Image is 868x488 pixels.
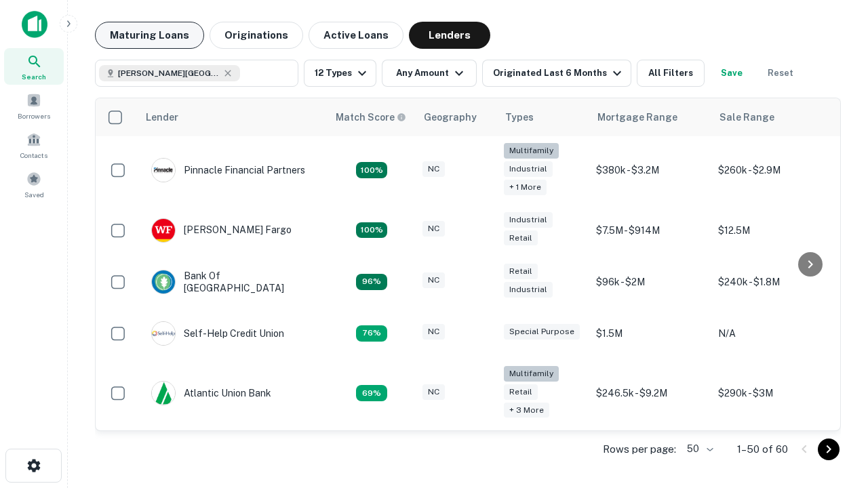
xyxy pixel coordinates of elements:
span: Borrowers [18,110,50,121]
div: 50 [682,439,715,459]
th: Geography [416,98,497,136]
div: Multifamily [504,366,559,382]
span: [PERSON_NAME][GEOGRAPHIC_DATA], [GEOGRAPHIC_DATA] [118,67,220,79]
div: Special Purpose [504,324,580,340]
img: picture [152,322,175,345]
td: $260k - $2.9M [711,136,833,205]
div: [PERSON_NAME] Fargo [151,218,292,243]
p: Rows per page: [603,441,676,457]
span: Search [22,71,46,82]
div: Sale Range [719,109,774,125]
div: NC [422,272,445,288]
div: NC [422,221,445,237]
a: Search [4,48,64,85]
div: Mortgage Range [597,109,677,125]
button: Any Amount [382,60,477,87]
td: $246.5k - $9.2M [589,359,711,428]
span: Contacts [20,150,47,161]
div: Retail [504,384,538,400]
td: N/A [711,308,833,359]
img: picture [152,270,175,293]
td: $7.5M - $914M [589,205,711,256]
div: Matching Properties: 14, hasApolloMatch: undefined [356,274,387,290]
button: 12 Types [304,60,376,87]
div: Industrial [504,212,553,228]
button: Save your search to get updates of matches that match your search criteria. [710,60,753,87]
td: $96k - $2M [589,256,711,308]
div: Matching Properties: 11, hasApolloMatch: undefined [356,325,387,342]
button: Lenders [409,22,490,49]
td: $12.5M [711,205,833,256]
div: NC [422,161,445,177]
th: Mortgage Range [589,98,711,136]
div: Matching Properties: 26, hasApolloMatch: undefined [356,162,387,178]
td: $290k - $3M [711,359,833,428]
span: Saved [24,189,44,200]
button: Originated Last 6 Months [482,60,631,87]
img: picture [152,382,175,405]
th: Capitalize uses an advanced AI algorithm to match your search with the best lender. The match sco... [328,98,416,136]
div: Atlantic Union Bank [151,381,271,405]
p: 1–50 of 60 [737,441,788,457]
div: Types [505,109,534,125]
h6: Match Score [336,110,403,125]
td: $240k - $1.8M [711,256,833,308]
div: + 3 more [504,403,549,418]
th: Sale Range [711,98,833,136]
button: Reset [759,60,802,87]
div: Originated Last 6 Months [493,65,625,81]
th: Types [497,98,589,136]
iframe: Chat Widget [800,336,868,401]
div: Self-help Credit Union [151,321,284,346]
div: Retail [504,264,538,279]
div: Industrial [504,282,553,298]
a: Saved [4,166,64,203]
div: Capitalize uses an advanced AI algorithm to match your search with the best lender. The match sco... [336,110,406,125]
img: picture [152,159,175,182]
td: $1.5M [589,308,711,359]
div: + 1 more [504,180,547,195]
div: Industrial [504,161,553,177]
div: Geography [424,109,477,125]
button: Originations [210,22,303,49]
div: Multifamily [504,143,559,159]
div: NC [422,324,445,340]
img: capitalize-icon.png [22,11,47,38]
button: Active Loans [309,22,403,49]
td: $380k - $3.2M [589,136,711,205]
button: All Filters [637,60,705,87]
div: Bank Of [GEOGRAPHIC_DATA] [151,270,314,294]
div: Matching Properties: 10, hasApolloMatch: undefined [356,385,387,401]
button: Maturing Loans [95,22,204,49]
a: Contacts [4,127,64,163]
div: Matching Properties: 15, hasApolloMatch: undefined [356,222,387,239]
img: picture [152,219,175,242]
div: Pinnacle Financial Partners [151,158,305,182]
div: Lender [146,109,178,125]
a: Borrowers [4,87,64,124]
button: Go to next page [818,439,840,460]
th: Lender [138,98,328,136]
div: Retail [504,230,538,246]
div: NC [422,384,445,400]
